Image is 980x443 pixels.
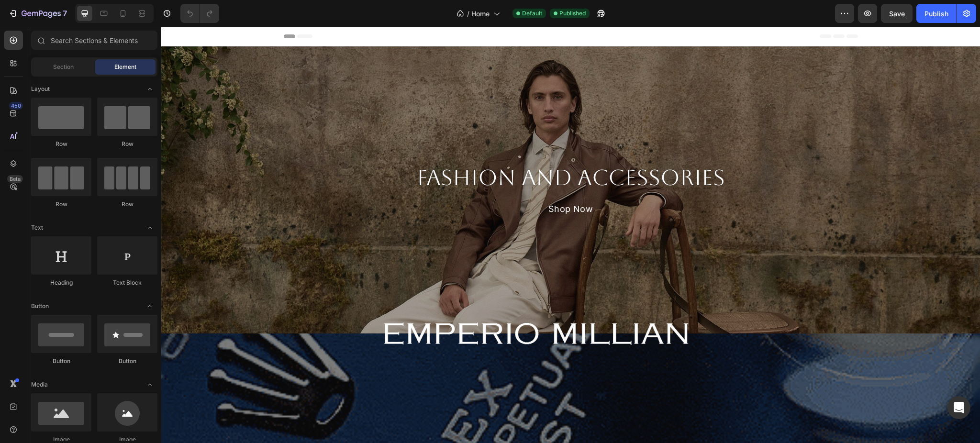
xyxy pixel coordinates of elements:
span: Toggle open [142,220,157,235]
iframe: Design area [161,27,980,443]
input: Search Sections & Elements [31,31,157,50]
span: Home [471,9,490,19]
button: Shop Now [381,174,437,190]
span: / [467,9,469,19]
span: Published [559,9,586,18]
span: Layout [31,85,50,93]
div: Publish [924,9,948,19]
span: Toggle open [142,299,157,314]
img: gempages_479878604860163106-5eecec8a-3825-43c6-ab63-60d99440a430.png [215,284,541,332]
h2: FASHION AND ACCESSORIES [130,136,689,166]
span: Section [53,63,74,71]
div: Row [31,140,91,148]
div: 450 [9,102,23,110]
div: Text Block [97,278,157,287]
div: Row [31,200,91,209]
span: Default [522,9,542,18]
div: Button [97,357,157,365]
a: Shop Now [381,177,437,188]
div: Beta [7,175,23,183]
div: Row [97,140,157,148]
span: Save [889,10,905,18]
span: Element [114,63,136,71]
button: Save [881,4,913,23]
div: Undo/Redo [180,4,219,23]
span: Toggle open [142,377,157,392]
div: Button [31,357,91,365]
button: Publish [916,4,957,23]
p: 7 [63,8,67,19]
div: Heading [31,278,91,287]
span: Media [31,380,48,389]
div: Open Intercom Messenger [947,396,970,419]
span: Text [31,223,43,232]
div: Row [97,200,157,209]
span: Button [31,302,49,310]
button: 7 [4,4,71,23]
span: Toggle open [142,81,157,97]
